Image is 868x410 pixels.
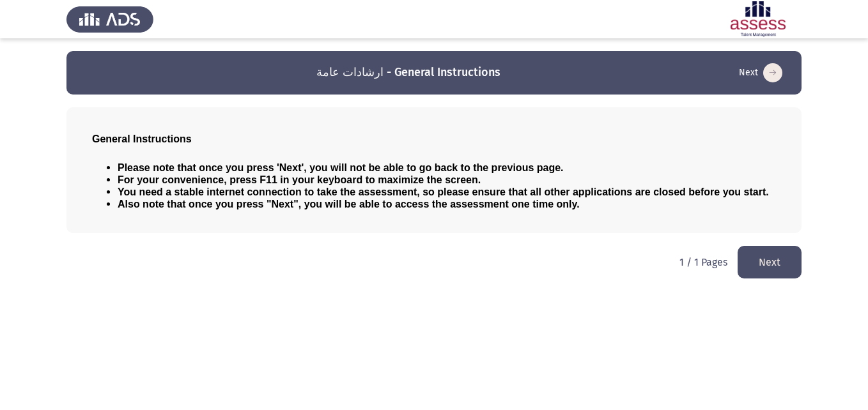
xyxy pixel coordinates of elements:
[118,199,580,209] span: Also note that once you press "Next", you will be able to access the assessment one time only.
[738,246,802,278] button: load next page
[118,174,481,185] span: For your convenience, press F11 in your keyboard to maximize the screen.
[735,63,786,83] button: load next page
[118,186,769,197] span: You need a stable internet connection to take the assessment, so please ensure that all other app...
[316,65,500,80] h3: ارشادات عامة - General Instructions
[92,133,192,144] span: General Instructions
[66,1,153,37] img: Assess Talent Management logo
[679,256,727,268] p: 1 / 1 Pages
[715,1,802,37] img: Assessment logo of ASSESS Employability - EBI
[118,162,564,173] span: Please note that once you press 'Next', you will not be able to go back to the previous page.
